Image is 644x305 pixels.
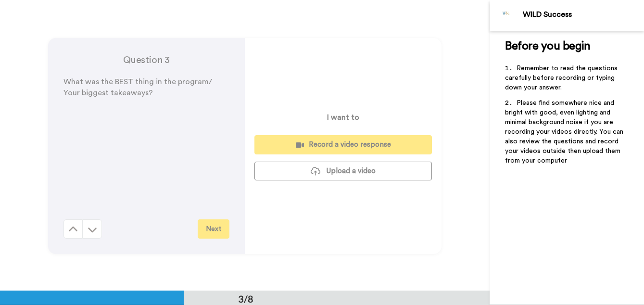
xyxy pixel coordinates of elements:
[198,219,229,239] button: Next
[523,10,644,19] div: WILD Success
[495,4,518,27] img: Profile Image
[505,100,625,164] span: Please find somewhere nice and bright with good, even lighting and minimal background noise if yo...
[254,162,432,180] button: Upload a video
[63,53,229,67] h4: Question 3
[327,112,359,123] p: I want to
[254,135,432,154] button: Record a video response
[262,140,424,150] div: Record a video response
[63,78,214,97] span: What was the BEST thing in the program/ Your biggest takeaways?
[505,40,590,52] span: Before you begin
[505,65,619,91] span: Remember to read the questions carefully before recording or typing down your answer.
